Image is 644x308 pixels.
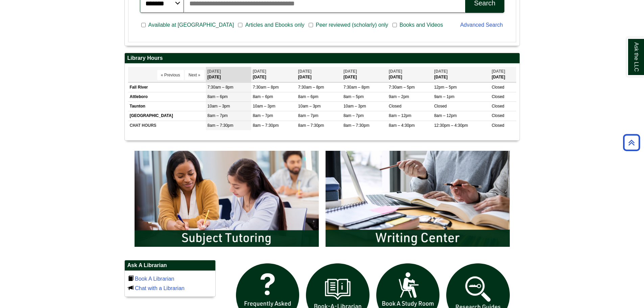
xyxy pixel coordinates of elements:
[146,21,237,29] span: Available at [GEOGRAPHIC_DATA]
[460,22,503,28] a: Advanced Search
[492,104,504,109] span: Closed
[135,285,185,291] a: Chat with a Librarian
[434,94,454,99] span: 9am – 1pm
[492,85,504,90] span: Closed
[298,113,318,118] span: 8am – 7pm
[131,147,322,250] img: Subject Tutoring Information
[208,123,234,128] span: 8am – 7:30pm
[389,113,411,118] span: 8am – 12pm
[343,104,366,109] span: 10am – 3pm
[387,67,432,82] th: [DATE]
[208,104,230,109] span: 10am – 3pm
[298,94,318,99] span: 8am – 6pm
[313,21,391,29] span: Peer reviewed (scholarly) only
[342,67,387,82] th: [DATE]
[434,113,457,118] span: 8am – 12pm
[322,147,513,250] img: Writing Center Information
[253,104,276,109] span: 10am – 3pm
[242,21,307,29] span: Articles and Ebooks only
[135,276,174,282] a: Book A Librarian
[208,85,234,90] span: 7:30am – 8pm
[492,94,504,99] span: Closed
[298,104,321,109] span: 10am – 3pm
[309,22,313,28] input: Peer reviewed (scholarly) only
[389,104,401,109] span: Closed
[392,22,397,28] input: Books and Videos
[206,67,251,82] th: [DATE]
[131,147,513,253] div: slideshow
[128,102,206,111] td: Taunton
[125,53,520,64] h2: Library Hours
[128,121,206,130] td: CHAT HOURS
[296,67,342,82] th: [DATE]
[343,123,369,128] span: 8am – 7:30pm
[253,113,273,118] span: 8am – 7pm
[208,113,228,118] span: 8am – 7pm
[389,69,402,74] span: [DATE]
[128,92,206,102] td: Attleboro
[434,69,448,74] span: [DATE]
[298,123,324,128] span: 8am – 7:30pm
[432,67,490,82] th: [DATE]
[434,85,457,90] span: 12pm – 5pm
[389,85,415,90] span: 7:30am – 5pm
[343,94,364,99] span: 8am – 5pm
[389,123,415,128] span: 8am – 4:30pm
[298,85,324,90] span: 7:30am – 8pm
[253,69,266,74] span: [DATE]
[253,123,279,128] span: 8am – 7:30pm
[434,104,447,109] span: Closed
[141,22,146,28] input: Available at [GEOGRAPHIC_DATA]
[128,82,206,92] td: Fall River
[343,113,364,118] span: 8am – 7pm
[343,69,357,74] span: [DATE]
[492,69,505,74] span: [DATE]
[621,138,642,147] a: Back to Top
[492,113,504,118] span: Closed
[490,67,516,82] th: [DATE]
[125,260,215,271] h2: Ask A Librarian
[251,67,296,82] th: [DATE]
[298,69,312,74] span: [DATE]
[157,70,184,80] button: « Previous
[128,111,206,121] td: [GEOGRAPHIC_DATA]
[397,21,446,29] span: Books and Videos
[208,69,221,74] span: [DATE]
[185,70,204,80] button: Next »
[253,94,273,99] span: 8am – 6pm
[434,123,468,128] span: 12:30pm – 4:30pm
[343,85,369,90] span: 7:30am – 8pm
[253,85,279,90] span: 7:30am – 8pm
[389,94,409,99] span: 9am – 2pm
[238,22,242,28] input: Articles and Ebooks only
[492,123,504,128] span: Closed
[208,94,228,99] span: 8am – 6pm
